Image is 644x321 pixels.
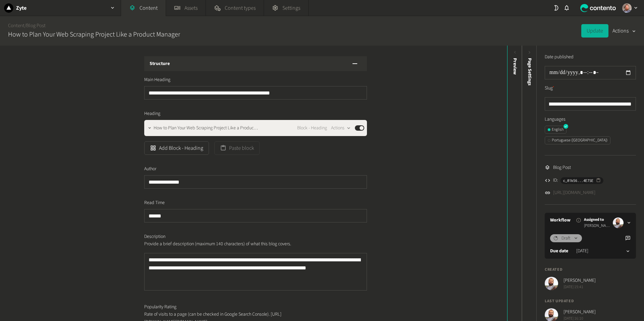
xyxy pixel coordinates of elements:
span: Read Time [144,199,165,206]
a: Blog Post [26,22,46,29]
img: Cleber Alexandre [613,217,624,228]
p: Provide a brief description (maximum 140 characters) of what this blog covers. [144,240,297,248]
img: Zyte [4,3,13,13]
button: Portuguese ([GEOGRAPHIC_DATA]) [545,136,610,144]
button: Actions [331,124,351,132]
span: Page Settings [526,58,533,85]
h2: How to Plan Your Web Scraping Project Like a Product Manager [8,29,180,40]
h4: Created [545,267,636,273]
span: Heading [144,110,160,117]
a: Workflow [550,217,571,224]
div: Portuguese ([GEOGRAPHIC_DATA]) [548,137,607,143]
span: Blog Post [553,164,571,171]
h4: Last updated [545,298,636,304]
span: Assigned to [584,217,610,223]
button: Paste block [214,141,260,155]
span: [PERSON_NAME] [563,277,596,284]
h3: Structure [150,60,170,67]
span: [PERSON_NAME] [584,223,610,229]
img: Cleber Alexandre [545,277,558,290]
div: Preview [512,58,519,75]
span: [PERSON_NAME] [563,309,596,316]
button: Draft [550,234,582,242]
a: Content [8,22,24,29]
span: / [24,22,26,29]
span: Block - Heading [297,125,327,132]
span: Popularity Rating [144,304,176,311]
span: Main Heading [144,76,170,83]
button: Update [581,24,608,38]
h2: Zyte [16,4,26,12]
button: Actions [612,24,636,38]
label: Date published [545,54,574,61]
span: Draft [561,235,571,242]
span: ID: [553,177,558,184]
span: c_01k56...4E7SE [563,178,593,184]
span: Settings [282,4,300,12]
span: Author [144,166,156,173]
a: [URL][DOMAIN_NAME] [553,189,595,196]
div: English [548,127,563,133]
label: Slug [545,85,554,92]
img: Erik Galiana Farell [622,3,632,13]
time: [DATE] [576,248,588,255]
button: Add Block - Heading [144,141,209,155]
label: Due date [550,248,568,255]
span: [DATE] 15:41 [563,284,596,290]
button: c_01k56...4E7SE [560,177,603,184]
span: Description [144,233,165,240]
label: Languages [545,116,636,123]
button: English [545,126,567,134]
span: Content types [225,4,256,12]
span: How to Plan Your Web Scraping Project Like a Product Manager [154,125,259,132]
